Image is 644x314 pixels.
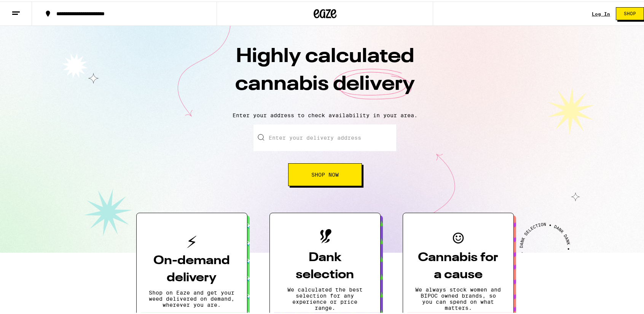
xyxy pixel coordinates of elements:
p: We always stock women and BIPOC owned brands, so you can spend on what matters. [415,285,501,309]
p: Shop on Eaze and get your weed delivered on demand, wherever you are. [149,288,235,306]
p: Enter your address to check availability in your area. [8,111,642,117]
h3: Dank selection [282,248,368,282]
h1: Highly calculated cannabis delivery [192,41,458,105]
button: Shop Now [288,162,362,185]
h3: On-demand delivery [149,251,235,285]
button: Shop [616,6,644,19]
span: Help [17,5,33,12]
input: Enter your delivery address [253,123,396,150]
p: We calculated the best selection for any experience or price range. [282,285,368,309]
div: Log In [592,10,610,15]
span: Shop [624,10,636,14]
span: Shop Now [311,171,339,176]
h3: Cannabis for a cause [415,248,501,282]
